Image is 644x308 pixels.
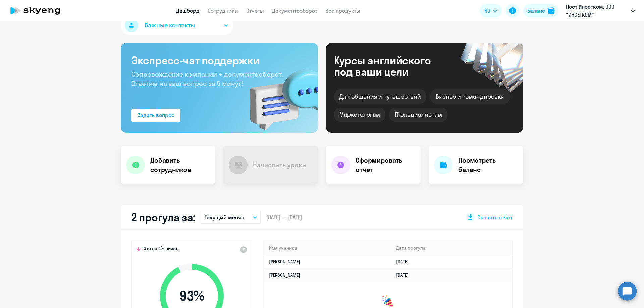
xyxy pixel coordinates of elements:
button: Балансbalance [523,4,558,17]
a: Отчеты [246,7,264,14]
a: [PERSON_NAME] [269,259,300,265]
button: Текущий месяц [201,211,261,224]
span: RU [484,7,490,15]
a: Дашборд [176,7,200,14]
span: 93 % [153,288,230,304]
button: Пост Инсетком, ООО "ИНСЕТКОМ" [562,3,638,19]
span: Скачать отчет [477,213,513,221]
a: [PERSON_NAME] [269,272,300,278]
th: Имя ученика [264,241,391,255]
button: Задать вопрос [131,109,180,122]
div: Задать вопрос [138,111,174,119]
h3: Экспресс-чат поддержки [131,54,307,67]
p: Текущий месяц [205,213,245,221]
div: Бизнес и командировки [430,89,510,104]
span: Это на 4% ниже, [144,245,178,253]
div: Маркетологам [334,108,385,122]
h4: Добавить сотрудников [150,156,210,174]
button: Важные контакты [121,16,233,35]
div: IT-специалистам [389,108,447,122]
a: Все продукты [325,7,360,14]
h4: Сформировать отчет [356,156,415,174]
a: [DATE] [396,259,414,265]
h4: Начислить уроки [253,160,306,170]
h4: Посмотреть баланс [458,156,518,174]
img: bg-img [240,57,318,133]
a: Сотрудники [208,7,238,14]
button: RU [480,4,502,17]
h2: 2 прогула за: [131,210,195,224]
span: Важные контакты [145,21,195,30]
img: balance [548,7,554,14]
div: Для общения и путешествий [334,89,426,104]
div: Баланс [527,7,545,15]
a: Документооборот [272,7,317,14]
th: Дата прогула [391,241,512,255]
div: Курсы английского под ваши цели [334,55,449,77]
a: [DATE] [396,272,414,278]
span: [DATE] — [DATE] [266,213,302,221]
p: Пост Инсетком, ООО "ИНСЕТКОМ" [566,3,628,19]
span: Сопровождение компании + документооборот. Ответим на ваш вопрос за 5 минут! [131,70,283,88]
